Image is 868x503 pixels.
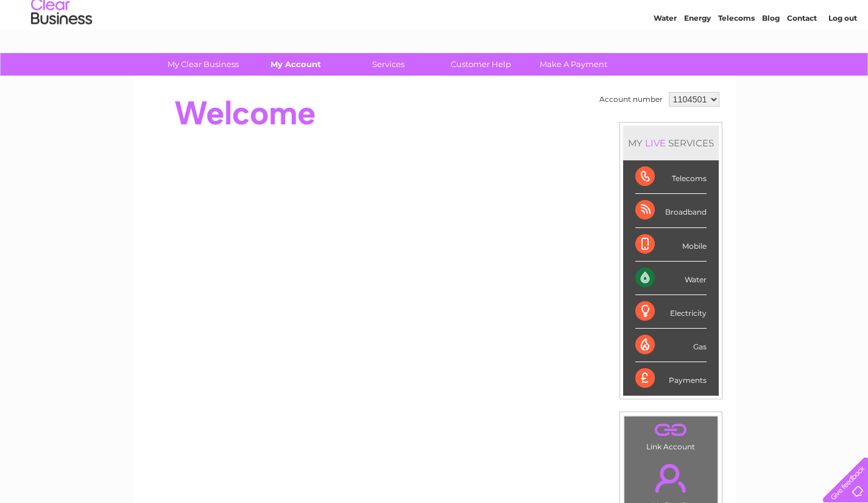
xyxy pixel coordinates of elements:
a: Services [338,53,439,76]
a: . [627,457,715,499]
a: Customer Help [431,53,531,76]
a: Telecoms [718,52,755,61]
a: Make A Payment [523,53,624,76]
div: Water [635,262,707,295]
a: Contact [787,52,817,61]
a: Water [654,52,677,61]
a: Blog [762,52,780,61]
a: My Clear Business [153,53,253,76]
div: Gas [635,329,707,362]
td: Link Account [624,416,718,454]
div: Telecoms [635,160,707,194]
div: Payments [635,362,707,395]
div: Broadband [635,194,707,227]
a: Energy [684,52,711,61]
a: Log out [828,52,857,61]
div: LIVE [643,137,668,149]
div: Mobile [635,228,707,262]
td: Account number [596,89,666,110]
div: Clear Business is a trading name of Verastar Limited (registered in [GEOGRAPHIC_DATA] No. 3667643... [147,7,722,59]
a: 0333 014 3131 [638,6,722,21]
div: Electricity [635,295,707,329]
a: My Account [245,53,346,76]
img: logo.png [30,32,93,69]
a: . [627,419,715,441]
div: MY SERVICES [623,126,719,160]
